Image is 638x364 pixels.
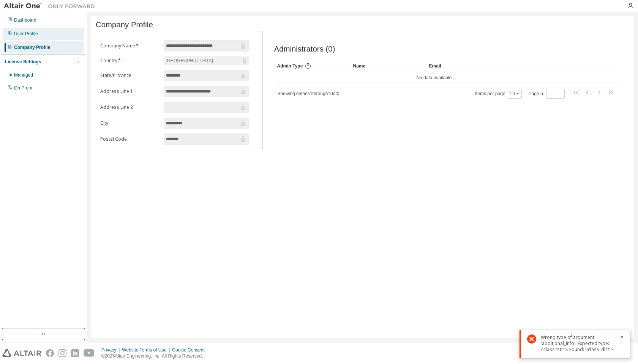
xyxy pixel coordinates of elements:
[14,44,50,50] div: Company Profile
[14,31,38,37] div: User Profile
[122,347,172,353] div: Website Terms of Use
[71,349,79,357] img: linkedin.svg
[84,349,95,357] img: youtube.svg
[2,349,41,357] img: altair_logo.svg
[100,104,159,110] label: Address Line 2
[475,89,522,99] span: Items per page
[4,2,99,10] img: Altair One
[172,347,209,353] div: Cookie Consent
[14,17,36,23] div: Dashboard
[164,56,214,65] div: [GEOGRAPHIC_DATA]
[58,349,66,357] img: instagram.svg
[274,72,594,83] td: No data available
[277,63,303,69] span: Admin Type
[278,91,340,96] span: Showing entries 1 through 10 of 0
[14,72,33,78] div: Managed
[46,349,54,357] img: facebook.svg
[541,334,615,353] div: Wrong type of argument 'additional_info'. Expected type: <class 'str'>. Found: <class 'dict'>
[100,72,159,78] label: State/Province
[510,91,520,97] button: 10
[100,88,159,94] label: Address Line 1
[100,58,159,64] label: Country
[5,59,41,65] div: License Settings
[100,120,159,126] label: City
[164,56,248,65] div: [GEOGRAPHIC_DATA]
[96,20,153,29] span: Company Profile
[14,85,32,91] div: On Prem
[101,347,122,353] div: Privacy
[274,45,335,53] span: Administrators (0)
[100,43,159,49] label: Company Name
[353,60,423,72] div: Name
[529,89,565,99] span: Page n.
[101,353,209,359] p: © 2025 Altair Engineering, Inc. All Rights Reserved.
[100,136,159,142] label: Postal Code
[429,60,499,72] div: Email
